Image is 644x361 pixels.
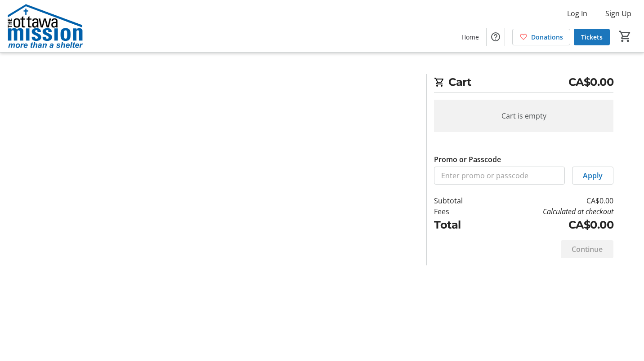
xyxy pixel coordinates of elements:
div: Cart is empty [434,100,613,132]
td: Total [434,217,486,233]
span: Apply [583,170,603,181]
button: Help [487,28,505,46]
td: CA$0.00 [486,217,613,233]
button: Apply [572,167,613,185]
a: Tickets [574,29,610,45]
button: Cart [617,28,633,44]
button: Sign Up [598,6,639,21]
label: Promo or Passcode [434,154,501,165]
span: Home [461,32,479,42]
a: Donations [512,29,570,45]
a: Home [454,29,486,45]
span: CA$0.00 [568,74,614,90]
td: CA$0.00 [486,195,613,206]
td: Subtotal [434,195,486,206]
img: The Ottawa Mission's Logo [5,4,85,48]
td: Fees [434,206,486,217]
h2: Cart [434,74,613,92]
span: Donations [531,32,563,42]
button: Log In [560,6,595,21]
span: Sign Up [605,8,631,19]
span: Log In [567,8,587,19]
td: Calculated at checkout [486,206,613,217]
span: Tickets [581,32,603,42]
input: Enter promo or passcode [434,167,565,185]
